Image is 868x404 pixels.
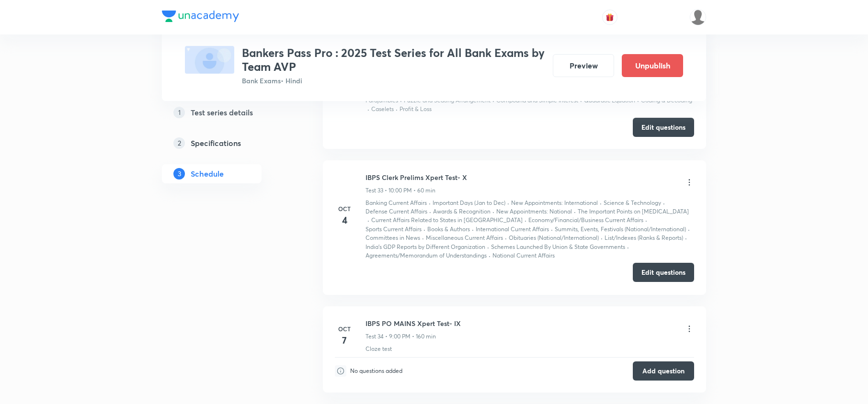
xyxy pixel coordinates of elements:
[433,199,505,207] p: Important Days (Jan to Dec)
[365,234,420,242] p: Committees in News
[509,234,599,242] p: Obituaries (National/International)
[487,243,489,251] div: ·
[476,225,549,234] p: International Current Affairs
[528,216,643,224] p: Economy/Financial/Business Current Affairs
[433,207,491,216] p: Awards & Recognition
[663,199,665,207] div: ·
[633,263,694,282] button: Edit questions
[645,216,647,224] div: ·
[185,46,234,74] img: fallback-thumbnail.png
[173,137,185,149] p: 2
[578,207,689,216] p: The Important Points on [MEDICAL_DATA]
[507,199,509,207] div: ·
[427,225,470,234] p: Books & Authors
[191,168,224,180] h5: Schedule
[365,251,487,260] p: Agreements/Memorandum of Understandings
[604,199,661,207] p: Science & Technology
[551,225,553,234] div: ·
[429,207,431,216] div: ·
[173,168,185,180] p: 3
[492,207,494,216] div: ·
[580,96,582,105] div: ·
[365,186,435,195] p: Test 33 • 10:00 PM • 60 min
[505,234,507,242] div: ·
[371,105,394,113] p: Caselets
[574,207,576,216] div: ·
[335,204,354,213] h6: Oct
[367,105,369,113] div: ·
[173,107,185,118] p: 1
[633,118,694,137] button: Edit questions
[365,207,427,216] p: Defense Current Affairs
[365,345,392,353] p: Cloze test
[525,216,526,224] div: ·
[162,103,292,122] a: 1Test series details
[162,11,239,22] img: Company Logo
[553,54,614,77] button: Preview
[350,367,402,375] p: No questions added
[242,76,545,86] p: Bank Exams • Hindi
[422,234,424,242] div: ·
[365,225,422,234] p: Sports Current Affairs
[191,107,253,118] h5: Test series details
[191,137,241,149] h5: Specifications
[400,105,432,113] p: Profit & Loss
[162,134,292,153] a: 2Specifications
[601,234,603,242] div: ·
[492,96,494,105] div: ·
[371,216,523,224] p: Current Affairs Related to States in [GEOGRAPHIC_DATA]
[472,225,474,234] div: ·
[605,13,614,22] img: avatar
[335,365,346,377] img: infoIcon
[633,361,694,381] button: Add question
[602,10,617,25] button: avatar
[335,333,354,348] h4: 7
[335,213,354,227] h4: 4
[396,105,398,113] div: ·
[426,234,503,242] p: Miscellaneous Current Affairs
[429,199,431,207] div: ·
[365,318,461,328] h6: IBPS PO MAINS Xpert Test- IX
[242,46,545,74] h3: Bankers Pass Pro : 2025 Test Series for All Bank Exams by Team AVP
[637,96,639,105] div: ·
[367,216,369,224] div: ·
[491,243,625,251] p: Schemes Launched By Union & State Governments
[365,199,427,207] p: Banking Current Affairs
[423,225,425,234] div: ·
[688,225,690,234] div: ·
[511,199,598,207] p: New Appointments: International
[335,325,354,333] h6: Oct
[600,199,602,207] div: ·
[365,332,436,341] p: Test 34 • 9:00 PM • 160 min
[685,234,687,242] div: ·
[489,251,491,260] div: ·
[622,54,683,77] button: Unpublish
[496,207,572,216] p: New Appointments: National
[690,9,706,25] img: Kriti
[162,11,239,24] a: Company Logo
[605,234,683,242] p: List/Indexes (Ranks & Reports)
[365,243,485,251] p: India’s GDP Reports by Different Organization
[365,172,467,182] h6: IBPS Clerk Prelims Xpert Test- X
[627,243,629,251] div: ·
[492,251,555,260] p: National Current Affairs
[555,225,686,234] p: Summits, Events, Festivals (National/International)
